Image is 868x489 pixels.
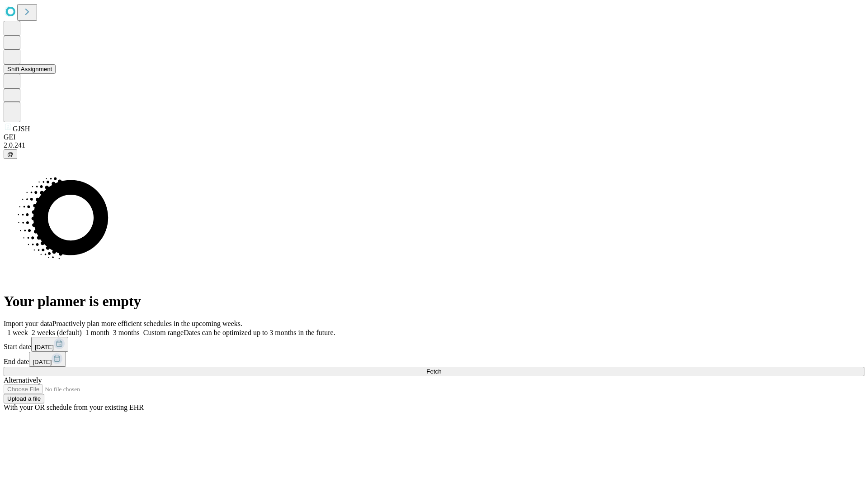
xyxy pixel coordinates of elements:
[31,337,68,352] button: [DATE]
[4,149,17,159] button: @
[4,367,864,376] button: Fetch
[13,125,30,133] span: GJSH
[113,329,140,336] span: 3 months
[32,329,82,336] span: 2 weeks (default)
[52,320,242,327] span: Proactively plan more efficient schedules in the upcoming weeks.
[29,352,66,367] button: [DATE]
[4,337,864,352] div: Start date
[35,344,54,350] span: [DATE]
[4,376,42,384] span: Alternatively
[4,403,144,411] span: With your OR schedule from your existing EHR
[426,368,441,375] span: Fetch
[4,293,864,310] h1: Your planner is empty
[4,320,52,327] span: Import your data
[143,329,184,336] span: Custom range
[7,329,28,336] span: 1 week
[4,141,864,149] div: 2.0.241
[7,151,14,158] span: @
[33,359,52,365] span: [DATE]
[4,64,56,74] button: Shift Assignment
[4,394,44,403] button: Upload a file
[85,329,109,336] span: 1 month
[184,329,335,336] span: Dates can be optimized up to 3 months in the future.
[4,352,864,367] div: End date
[4,133,864,141] div: GEI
